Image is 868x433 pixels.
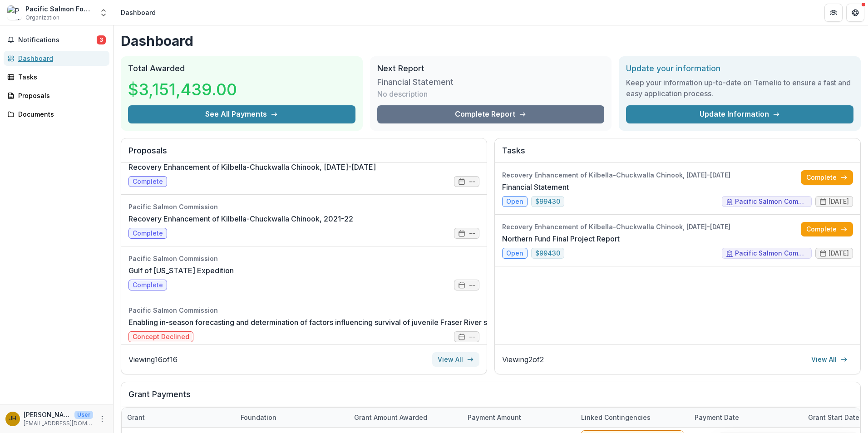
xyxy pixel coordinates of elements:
[462,408,576,427] div: Payment Amount
[576,408,689,427] div: Linked Contingencies
[377,77,454,87] h3: Financial Statement
[121,8,156,17] div: Dashboard
[349,408,462,427] div: Grant amount awarded
[122,408,235,427] div: Grant
[4,88,109,103] a: Proposals
[689,408,803,427] div: Payment date
[25,4,94,14] div: Pacific Salmon Foundation
[689,413,745,422] div: Payment date
[128,389,853,407] h2: Grant Payments
[502,233,620,244] a: Northern Fund Final Project Report
[128,162,376,172] a: Recovery Enhancement of Kilbella-Chuckwalla Chinook, [DATE]-[DATE]
[74,411,93,419] p: User
[377,89,428,99] p: No description
[4,51,109,66] a: Dashboard
[97,4,110,22] button: Open entity switcher
[128,317,612,328] a: Enabling in-season forecasting and determination of factors influencing survival of juvenile Fras...
[18,109,102,119] div: Documents
[846,4,864,22] button: Get Help
[235,408,349,427] div: Foundation
[18,72,102,82] div: Tasks
[25,14,59,22] span: Organization
[502,354,544,365] p: Viewing 2 of 2
[97,35,106,44] span: 3
[128,213,353,224] a: Recovery Enhancement of Kilbella-Chuckwalla Chinook, 2021-22
[803,413,865,422] div: Grant start date
[117,6,159,19] nav: breadcrumb
[97,413,108,424] button: More
[626,77,853,99] h3: Keep your information up-to-date on Temelio to ensure a fast and easy application process.
[18,91,102,100] div: Proposals
[502,146,853,163] h2: Tasks
[128,105,355,123] button: See All Payments
[801,222,853,236] a: Complete
[7,5,22,20] img: Pacific Salmon Foundation
[24,410,71,419] p: [PERSON_NAME]
[4,69,109,84] a: Tasks
[128,64,355,74] h2: Total Awarded
[801,170,853,185] a: Complete
[377,64,605,74] h2: Next Report
[18,54,102,63] div: Dashboard
[18,36,97,44] span: Notifications
[349,413,433,422] div: Grant amount awarded
[824,4,843,22] button: Partners
[121,33,861,49] h1: Dashboard
[9,416,16,422] div: Jason Hwang
[235,413,282,422] div: Foundation
[128,146,479,163] h2: Proposals
[576,413,656,422] div: Linked Contingencies
[806,352,853,367] a: View All
[626,105,853,123] a: Update Information
[122,413,150,422] div: Grant
[128,354,178,365] p: Viewing 16 of 16
[128,77,237,102] h3: $3,151,439.00
[24,419,93,428] p: [EMAIL_ADDRESS][DOMAIN_NAME]
[4,107,109,122] a: Documents
[128,265,234,276] a: Gulf of [US_STATE] Expedition
[626,64,853,74] h2: Update your information
[462,413,527,422] div: Payment Amount
[432,352,479,367] a: View All
[502,182,569,192] a: Financial Statement
[377,105,605,123] a: Complete Report
[4,33,109,47] button: Notifications3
